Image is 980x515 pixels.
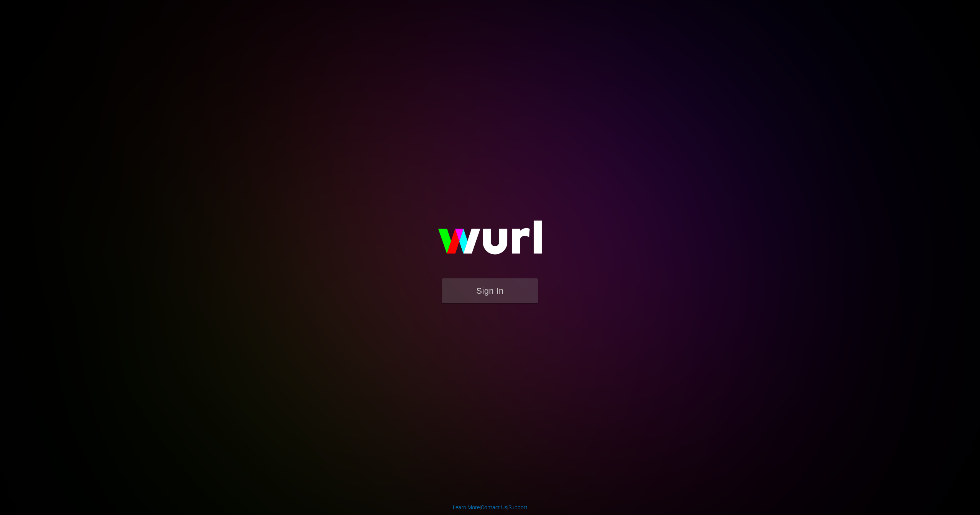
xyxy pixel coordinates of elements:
img: wurl-logo-on-black-223613ac3d8ba8fe6dc639794a292ebdb59501304c7dfd60c99c58986ef67473.svg [413,204,567,278]
a: Support [508,504,528,510]
div: | | [453,504,528,511]
a: Learn More [453,504,480,510]
button: Sign In [442,278,538,303]
a: Contact Us [481,504,507,510]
